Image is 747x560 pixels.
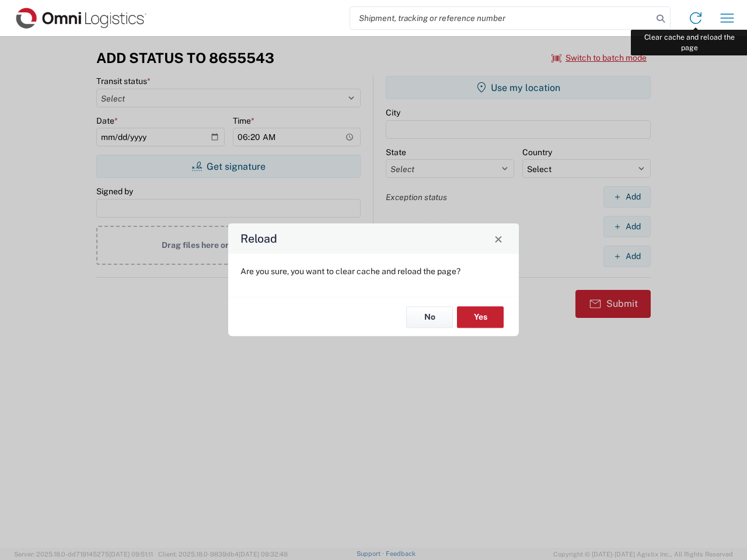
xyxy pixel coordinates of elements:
h4: Reload [240,230,277,247]
button: No [406,306,453,328]
button: Close [490,230,507,247]
input: Shipment, tracking or reference number [350,7,652,29]
button: Yes [457,306,504,328]
p: Are you sure, you want to clear cache and reload the page? [240,266,507,276]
